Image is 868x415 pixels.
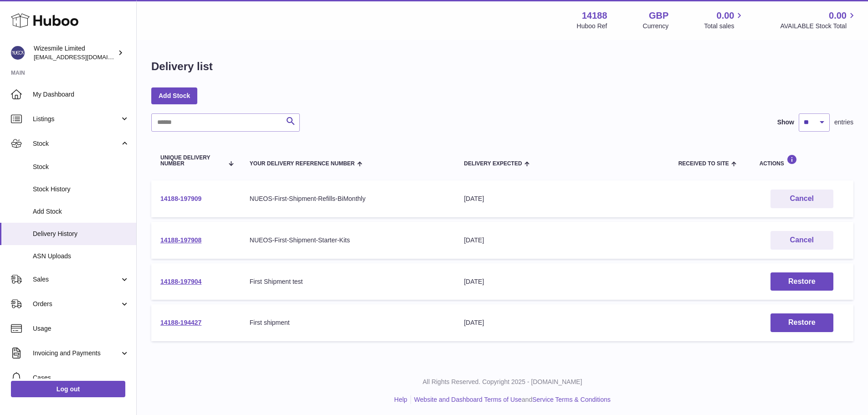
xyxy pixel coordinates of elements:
a: 0.00 Total sales [704,10,745,31]
label: Show [777,118,794,127]
div: [DATE] [464,318,660,327]
div: First Shipment test [250,277,446,286]
button: Restore [770,313,833,332]
strong: 14188 [582,10,607,22]
div: NUEOS-First-Shipment-Refills-BiMonthly [250,195,446,203]
span: Stock [33,139,120,148]
span: Received to Site [678,161,729,167]
div: Wizesmile Limited [34,44,116,61]
span: AVAILABLE Stock Total [780,22,857,31]
button: Cancel [770,190,833,208]
span: ASN Uploads [33,252,129,261]
span: Orders [33,300,120,308]
span: Delivery History [33,230,129,238]
span: 0.00 [829,10,847,22]
strong: GBP [649,10,668,22]
a: 14188-194427 [160,319,201,326]
div: Huboo Ref [577,22,607,31]
span: entries [834,118,853,127]
span: Cases [33,374,129,382]
div: Currency [643,22,669,31]
button: Restore [770,272,833,291]
span: Your Delivery Reference Number [250,161,355,167]
span: 0.00 [717,10,734,22]
span: Delivery Expected [464,161,522,167]
a: 14188-197904 [160,278,201,285]
a: 0.00 AVAILABLE Stock Total [780,10,857,31]
span: Unique Delivery Number [160,155,223,167]
a: Add Stock [151,87,197,104]
div: [DATE] [464,236,660,245]
h1: Delivery list [151,59,213,74]
span: Total sales [704,22,745,31]
p: All Rights Reserved. Copyright 2025 - [DOMAIN_NAME] [144,378,861,386]
div: NUEOS-First-Shipment-Starter-Kits [250,236,446,245]
span: Sales [33,275,120,284]
button: Cancel [770,231,833,250]
a: 14188-197908 [160,236,201,244]
span: Add Stock [33,207,129,216]
span: Invoicing and Payments [33,349,120,358]
span: [EMAIL_ADDRESS][DOMAIN_NAME] [34,53,134,61]
a: 14188-197909 [160,195,201,202]
a: Service Terms & Conditions [532,396,611,403]
span: Usage [33,324,129,333]
div: Actions [760,154,844,167]
li: and [411,395,611,404]
div: First shipment [250,318,446,327]
a: Website and Dashboard Terms of Use [414,396,522,403]
a: Log out [11,381,125,397]
span: Stock History [33,185,129,194]
a: Help [394,396,407,403]
img: internalAdmin-14188@internal.huboo.com [11,46,25,60]
div: [DATE] [464,195,660,203]
span: My Dashboard [33,90,129,99]
span: Listings [33,115,120,123]
div: [DATE] [464,277,660,286]
span: Stock [33,163,129,171]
